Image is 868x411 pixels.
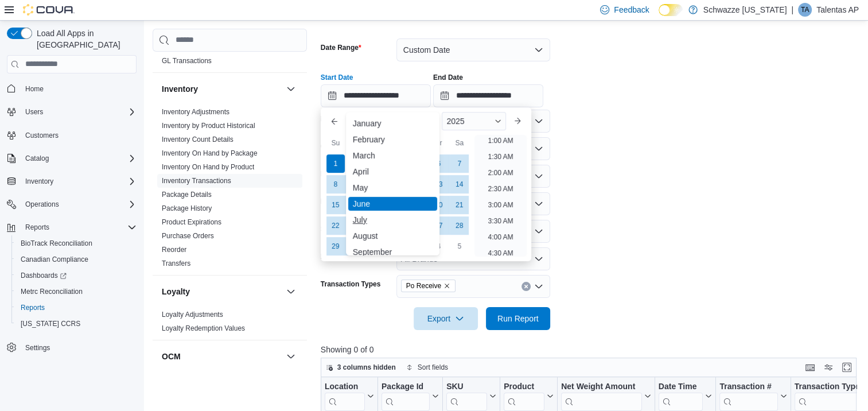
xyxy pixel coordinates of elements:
button: Keyboard shortcuts [803,360,817,374]
a: Loyalty Adjustments [162,311,223,319]
div: SKU [446,381,487,392]
div: day-29 [326,237,345,255]
span: Inventory [25,177,53,186]
div: day-14 [450,175,469,193]
span: Reports [21,303,45,312]
span: Dashboards [16,269,137,282]
div: Transaction Type [794,381,866,392]
span: 3 columns hidden [337,363,396,372]
div: June, 2025 [325,153,470,257]
div: day-5 [450,237,469,255]
button: Net Weight Amount [561,381,651,410]
input: Press the down key to open a popover containing a calendar. [433,84,543,107]
a: Inventory Adjustments [162,108,229,116]
ul: Time [474,135,527,257]
div: day-1 [326,154,345,173]
div: Transaction # URL [719,381,777,410]
a: Home [21,82,48,96]
button: Canadian Compliance [11,251,141,267]
button: Remove Po Receive from selection in this group [443,282,450,289]
button: Enter fullscreen [840,360,854,374]
span: Reports [21,220,137,234]
li: 4:00 AM [483,230,517,244]
button: Open list of options [534,144,543,153]
span: Sort fields [418,363,448,372]
span: Metrc Reconciliation [16,285,137,298]
span: Load All Apps in [GEOGRAPHIC_DATA] [32,28,137,51]
a: Dashboards [16,269,71,282]
li: 1:30 AM [483,150,517,164]
div: July [348,213,438,227]
a: Loyalty Redemption Values [162,324,245,332]
a: Reorder [162,246,186,254]
div: Product [504,381,544,410]
label: Date Range [321,43,361,52]
span: Package Details [162,190,212,199]
span: Home [25,84,44,94]
label: Start Date [321,73,353,82]
h3: Loyalty [162,286,190,297]
div: Net Weight Amount [561,381,642,392]
span: Customers [21,128,137,142]
button: Next month [508,112,527,130]
div: Button. Open the year selector. 2025 is currently selected. [442,112,506,130]
button: Operations [2,196,141,212]
a: BioTrack Reconciliation [16,236,97,250]
span: Reports [25,223,49,232]
button: Inventory [284,82,298,96]
span: Users [21,105,137,119]
div: Date Time [659,381,703,410]
button: Sort fields [402,360,453,374]
button: Open list of options [534,282,543,291]
button: Users [21,105,48,119]
button: 3 columns hidden [321,360,400,374]
a: Metrc Reconciliation [16,285,87,298]
a: Customers [21,129,63,142]
h3: OCM [162,351,181,362]
button: Inventory [21,175,58,188]
label: End Date [433,73,463,82]
button: OCM [162,351,282,362]
button: Home [2,80,141,97]
div: Net Weight Amount [561,381,642,410]
button: Loyalty [284,285,298,298]
div: Location [325,381,365,392]
span: Loyalty Redemption Values [162,324,245,333]
span: Settings [25,343,50,352]
h3: Inventory [162,83,198,95]
div: August [348,229,438,243]
span: Purchase Orders [162,231,214,241]
span: Catalog [25,154,49,163]
div: January [348,117,438,130]
div: September [348,245,438,259]
a: Inventory Count Details [162,135,233,144]
button: SKU [446,381,496,410]
a: Inventory Transactions [162,177,231,185]
button: Location [325,381,374,410]
div: Talentas AP [798,3,812,17]
span: Home [21,82,137,96]
span: TA [801,3,809,17]
span: Canadian Compliance [21,255,88,264]
a: Inventory On Hand by Package [162,149,258,157]
button: Open list of options [534,254,543,263]
a: Purchase Orders [162,232,214,240]
span: Dashboards [21,271,67,280]
p: | [791,3,793,17]
button: Date Time [659,381,713,410]
a: Inventory On Hand by Product [162,163,254,171]
button: Settings [2,339,141,355]
button: Operations [21,197,64,211]
span: Export [421,307,471,330]
div: March [348,149,438,162]
div: SKU URL [446,381,487,410]
button: Display options [822,360,835,374]
button: Inventory [162,83,282,95]
a: Canadian Compliance [16,253,93,266]
button: Customers [2,127,141,144]
button: Users [2,104,141,120]
span: Package History [162,204,212,213]
span: Po Receive [406,280,441,292]
span: BioTrack Reconciliation [16,236,137,250]
button: Inventory [2,173,141,189]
